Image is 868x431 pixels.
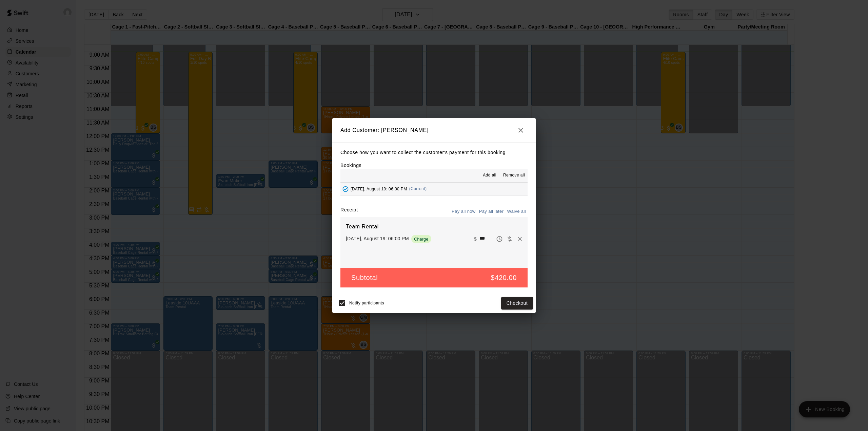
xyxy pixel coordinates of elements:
[501,297,533,310] button: Checkout
[474,236,477,242] p: $
[340,206,358,217] label: Receipt
[483,172,496,179] span: Add all
[500,170,528,181] button: Remove all
[340,163,361,168] label: Bookings
[491,273,517,282] h5: $420.00
[346,222,522,231] h6: Team Rental
[332,118,536,143] h2: Add Customer: [PERSON_NAME]
[505,206,528,217] button: Waive all
[409,186,427,191] span: (Current)
[515,234,525,244] button: Remove
[349,301,384,306] span: Notify participants
[450,206,477,217] button: Pay all now
[411,237,431,242] span: Charge
[340,148,528,157] p: Choose how you want to collect the customer's payment for this booking
[479,170,500,181] button: Add all
[351,186,407,191] span: [DATE], August 19: 06:00 PM
[477,206,506,217] button: Pay all later
[351,273,378,282] h5: Subtotal
[340,183,528,195] button: Added - Collect Payment[DATE], August 19: 06:00 PM(Current)
[346,235,409,242] p: [DATE], August 19: 06:00 PM
[503,172,525,179] span: Remove all
[494,236,505,241] span: Pay later
[340,184,351,194] button: Added - Collect Payment
[505,236,515,241] span: Waive payment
